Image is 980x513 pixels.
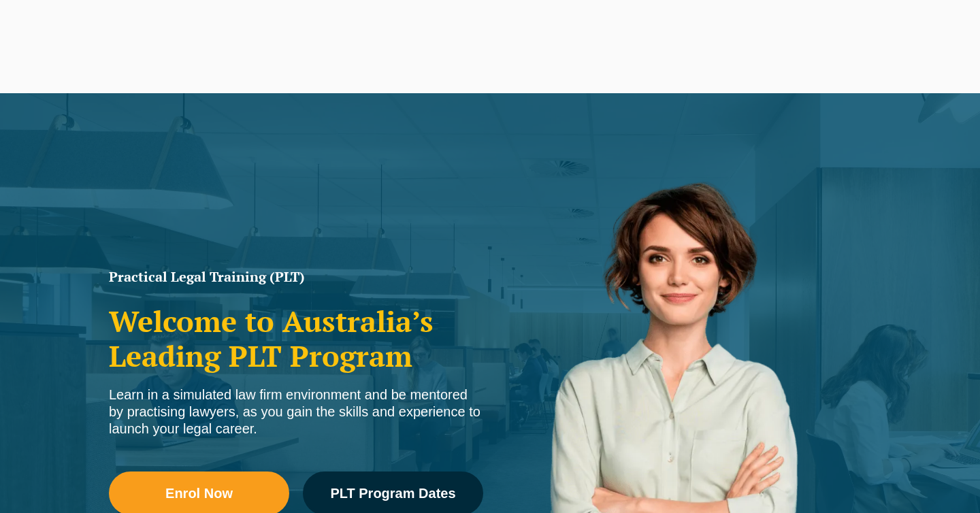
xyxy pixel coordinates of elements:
span: PLT Program Dates [330,486,455,500]
span: Enrol Now [165,486,233,500]
h1: Practical Legal Training (PLT) [109,270,483,284]
h2: Welcome to Australia’s Leading PLT Program [109,304,483,373]
div: Learn in a simulated law firm environment and be mentored by practising lawyers, as you gain the ... [109,386,483,437]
